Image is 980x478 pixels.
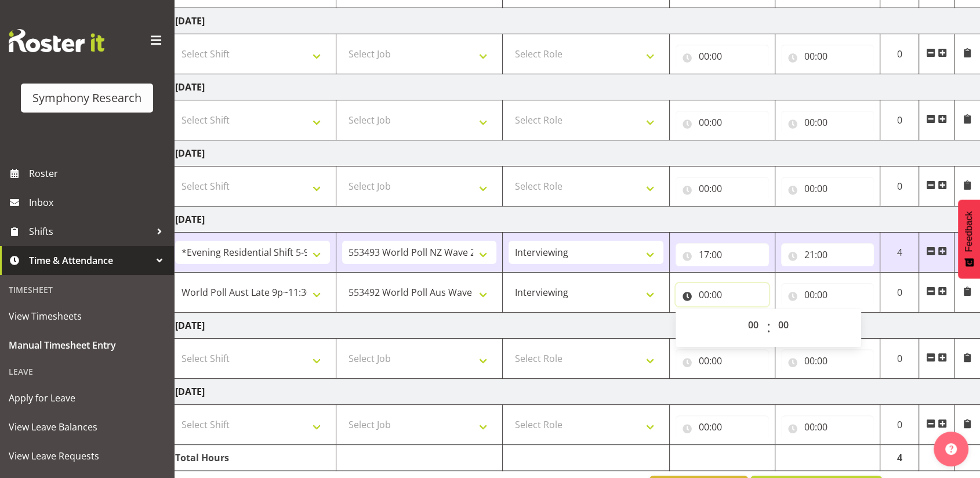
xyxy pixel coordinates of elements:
[9,336,165,354] span: Manual Timesheet Entry
[945,443,957,455] img: help-xxl-2.png
[781,349,874,372] input: Click to select...
[880,166,919,207] td: 0
[3,302,171,331] a: View Timesheets
[676,349,769,372] input: Click to select...
[958,200,980,278] button: Feedback - Show survey
[676,283,769,306] input: Click to select...
[3,441,171,470] a: View Leave Requests
[29,165,168,182] span: Roster
[9,447,165,465] span: View Leave Requests
[3,278,171,302] div: Timesheet
[880,339,919,379] td: 0
[9,307,165,325] span: View Timesheets
[9,389,165,407] span: Apply for Leave
[781,177,874,200] input: Click to select...
[880,405,919,445] td: 0
[880,233,919,273] td: 4
[3,412,171,441] a: View Leave Balances
[3,331,171,360] a: Manual Timesheet Entry
[169,445,336,471] td: Total Hours
[964,211,974,252] span: Feedback
[676,111,769,134] input: Click to select...
[676,177,769,200] input: Click to select...
[32,89,141,107] div: Symphony Research
[781,111,874,134] input: Click to select...
[3,360,171,383] div: Leave
[781,45,874,68] input: Click to select...
[880,445,919,471] td: 4
[29,223,151,240] span: Shifts
[9,29,104,52] img: Rosterit website logo
[3,383,171,412] a: Apply for Leave
[880,100,919,140] td: 0
[676,45,769,68] input: Click to select...
[29,252,151,269] span: Time & Attendance
[676,415,769,439] input: Click to select...
[781,283,874,306] input: Click to select...
[29,194,168,211] span: Inbox
[880,273,919,313] td: 0
[781,415,874,439] input: Click to select...
[781,243,874,266] input: Click to select...
[880,34,919,74] td: 0
[767,313,771,342] span: :
[9,418,165,436] span: View Leave Balances
[676,243,769,266] input: Click to select...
